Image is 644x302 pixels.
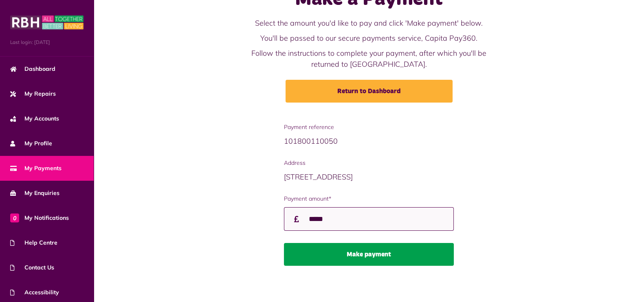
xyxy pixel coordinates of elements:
[10,214,69,222] span: My Notifications
[10,213,19,222] span: 0
[10,39,84,46] span: Last login: [DATE]
[240,18,499,28] p: Select the amount you'd like to pay and click 'Make payment' below.
[10,263,54,272] span: Contact Us
[10,90,56,98] span: My Repairs
[10,288,59,297] span: Accessibility
[284,243,454,266] button: Make payment
[10,139,52,148] span: My Profile
[10,65,55,73] span: Dashboard
[284,172,353,182] span: [STREET_ADDRESS]
[10,189,59,197] span: My Enquiries
[284,195,454,203] label: Payment amount*
[10,114,59,123] span: My Accounts
[10,239,57,247] span: Help Centre
[286,80,453,103] a: Return to Dashboard
[284,159,454,167] span: Address
[10,164,62,173] span: My Payments
[284,136,338,146] span: 101800110050
[10,14,84,31] img: MyRBH
[240,48,499,70] p: Follow the instructions to complete your payment, after which you'll be returned to [GEOGRAPHIC_D...
[284,123,454,131] span: Payment reference
[240,33,499,44] p: You'll be passed to our secure payments service, Capita Pay360.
